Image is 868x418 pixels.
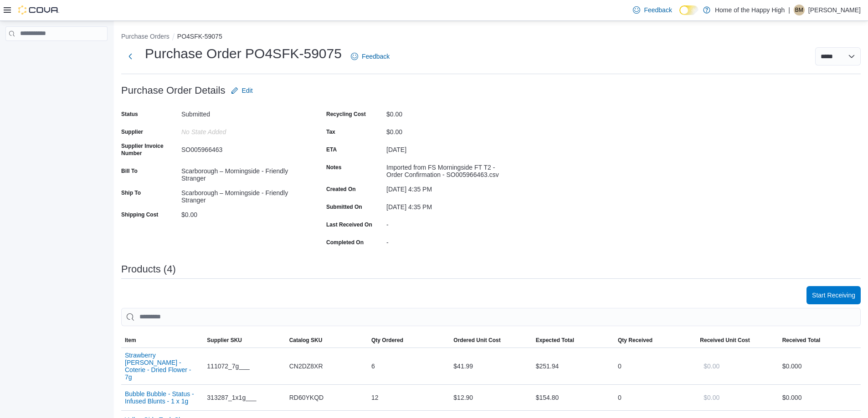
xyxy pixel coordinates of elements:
div: $251.94 [532,357,614,375]
div: $0.00 [181,207,303,218]
label: Supplier [121,128,143,136]
div: $0.00 [386,107,508,118]
a: Feedback [347,47,393,65]
span: Supplier SKU [207,337,242,344]
button: Received Total [779,333,861,347]
label: Created On [326,186,356,193]
div: $154.80 [532,388,614,407]
label: Tax [326,128,335,136]
div: - [386,217,508,228]
p: | [788,5,790,15]
div: 0 [614,388,696,407]
button: PO4SFK-59075 [177,33,222,40]
button: $0.00 [700,357,723,375]
label: Recycling Cost [326,111,366,118]
div: $12.90 [450,388,532,407]
label: Shipping Cost [121,211,158,218]
div: [DATE] 4:35 PM [386,200,508,211]
div: SO005966463 [181,142,303,153]
label: Completed On [326,239,364,246]
button: Supplier SKU [203,333,285,347]
h1: Purchase Order PO4SFK-59075 [145,45,342,63]
span: Item [125,337,136,344]
span: RD60YKQD [289,392,324,403]
button: Catalog SKU [286,333,368,347]
div: Imported from FS Morningside FT T2 - Order Confirmation - SO005966463.csv [386,160,508,178]
button: Next [121,47,139,65]
span: Expected Total [536,337,574,344]
div: $0.00 0 [782,392,857,403]
label: Supplier Invoice Number [121,142,178,157]
div: 6 [368,357,450,375]
p: [PERSON_NAME] [808,5,861,15]
p: Home of the Happy High [715,5,785,15]
div: [DATE] 4:35 PM [386,182,508,193]
label: Status [121,111,138,118]
span: Start Receiving [812,291,855,300]
span: Catalog SKU [289,337,323,344]
button: Qty Ordered [368,333,450,347]
div: $0.00 [386,125,508,136]
span: $0.00 [704,393,719,402]
input: Dark Mode [679,5,699,15]
nav: An example of EuiBreadcrumbs [121,32,861,43]
div: Submitted [181,107,303,118]
span: CN2DZ8XR [289,361,323,372]
button: Item [121,333,203,347]
button: Ordered Unit Cost [450,333,532,347]
div: Scarborough – Morningside - Friendly Stranger [181,186,303,204]
button: Start Receiving [806,286,861,304]
span: Feedback [362,52,390,61]
label: Notes [326,164,341,171]
span: Edit [242,86,253,95]
button: Received Unit Cost [696,333,778,347]
a: Feedback [629,1,675,19]
label: Submitted On [326,203,362,211]
span: Ordered Unit Cost [453,337,500,344]
span: Feedback [644,5,672,15]
label: Ship To [121,189,141,196]
div: $0.00 0 [782,361,857,372]
label: Bill To [121,167,138,175]
div: No State added [181,125,303,136]
label: Last Received On [326,221,372,228]
div: - [386,235,508,246]
button: $0.00 [700,388,723,407]
div: Scarborough – Morningside - Friendly Stranger [181,164,303,182]
button: Bubble Bubble - Status - Infused Blunts - 1 x 1g [125,390,200,405]
div: Britteney McLean [794,5,805,15]
h3: Purchase Order Details [121,85,226,96]
span: 313287_1x1g___ [207,392,256,403]
h3: Products (4) [121,264,176,275]
span: BM [795,5,803,15]
span: 111072_7g___ [207,361,249,372]
img: Cova [18,5,59,15]
div: $41.99 [450,357,532,375]
nav: Complex example [5,43,108,65]
div: 0 [614,357,696,375]
div: 12 [368,388,450,407]
div: [DATE] [386,142,508,153]
span: $0.00 [704,362,719,371]
button: Qty Received [614,333,696,347]
button: Purchase Orders [121,33,169,40]
button: Edit [227,81,257,100]
button: Expected Total [532,333,614,347]
span: Qty Received [618,337,652,344]
span: Received Total [782,337,821,344]
label: ETA [326,146,337,153]
button: Strawberry [PERSON_NAME] - Coterie - Dried Flower - 7g [125,352,200,381]
span: Received Unit Cost [700,337,750,344]
span: Qty Ordered [371,337,403,344]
